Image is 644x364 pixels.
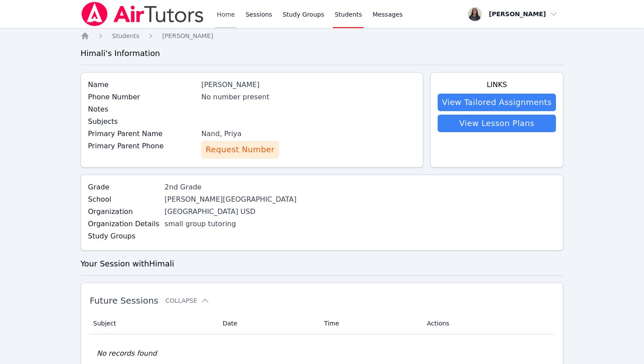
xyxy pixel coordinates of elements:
[81,2,205,26] img: Air Tutors
[112,31,139,40] a: Students
[81,258,564,270] h3: Your Session with Himali
[162,32,213,39] span: [PERSON_NAME]
[90,313,217,334] th: Subject
[165,219,306,229] div: small group tutoring
[438,94,556,111] a: View Tailored Assignments
[88,194,159,205] label: School
[165,182,306,192] div: 2nd Grade
[81,31,564,40] nav: Breadcrumb
[438,80,556,90] h4: Links
[319,313,422,334] th: Time
[88,116,196,127] label: Subjects
[217,313,319,334] th: Date
[88,104,196,115] label: Notes
[165,206,306,217] div: [GEOGRAPHIC_DATA] USD
[88,231,159,241] label: Study Groups
[88,129,196,139] label: Primary Parent Name
[166,296,209,305] button: Collapse
[165,194,306,205] div: [PERSON_NAME][GEOGRAPHIC_DATA]
[201,129,415,139] div: Nand, Priya
[205,143,274,156] span: Request Number
[112,32,139,39] span: Students
[201,92,415,102] div: No number present
[88,80,196,90] label: Name
[88,92,196,102] label: Phone Number
[88,182,159,192] label: Grade
[438,115,556,132] a: View Lesson Plans
[88,206,159,217] label: Organization
[201,80,415,90] div: [PERSON_NAME]
[162,31,213,40] a: [PERSON_NAME]
[372,10,403,19] span: Messages
[90,295,159,306] span: Future Sessions
[422,313,555,334] th: Actions
[81,47,564,59] h3: Himali 's Information
[201,141,279,158] button: Request Number
[88,141,196,151] label: Primary Parent Phone
[88,219,159,229] label: Organization Details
